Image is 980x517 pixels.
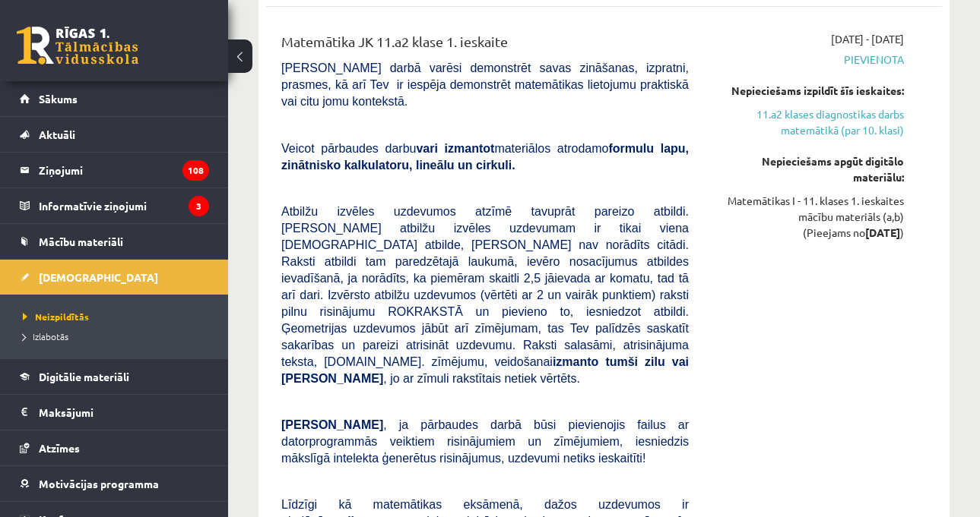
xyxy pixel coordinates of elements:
a: Sākums [20,81,209,116]
b: vari izmantot [416,142,494,155]
i: 108 [182,160,209,181]
span: Izlabotās [23,330,68,342]
div: Matemātika JK 11.a2 klase 1. ieskaite [281,31,689,59]
span: [PERSON_NAME] darbā varēsi demonstrēt savas zināšanas, izpratni, prasmes, kā arī Tev ir iespēja d... [281,61,689,108]
a: Atzīmes [20,430,209,465]
a: Aktuāli [20,117,209,152]
strong: [DATE] [865,225,900,239]
legend: Ziņojumi [39,153,209,188]
span: Veicot pārbaudes darbu materiālos atrodamo [281,142,689,172]
span: Motivācijas programma [39,477,159,490]
span: Atzīmes [39,441,80,455]
b: izmanto [553,355,598,368]
span: [DEMOGRAPHIC_DATA] [39,270,158,284]
a: Digitālie materiāli [20,359,209,394]
a: Rīgas 1. Tālmācības vidusskola [17,27,138,65]
div: Matemātikas I - 11. klases 1. ieskaites mācību materiāls (a,b) (Pieejams no ) [712,193,904,241]
legend: Maksājumi [39,395,209,430]
span: Atbilžu izvēles uzdevumos atzīmē tavuprāt pareizo atbildi. [PERSON_NAME] atbilžu izvēles uzdevuma... [281,205,689,385]
span: Aktuāli [39,128,75,141]
a: Informatīvie ziņojumi3 [20,188,209,223]
b: tumši zilu vai [PERSON_NAME] [281,355,689,385]
a: 11.a2 klases diagnostikas darbs matemātikā (par 10. klasi) [712,106,904,138]
a: Motivācijas programma [20,466,209,501]
a: Maksājumi [20,395,209,430]
span: [DATE] - [DATE] [831,31,904,47]
i: 3 [189,196,209,216]
a: [DEMOGRAPHIC_DATA] [20,260,209,295]
a: Mācību materiāli [20,224,209,259]
a: Neizpildītās [23,310,213,323]
a: Ziņojumi108 [20,153,209,188]
span: Sākums [39,92,78,106]
div: Nepieciešams apgūt digitālo materiālu: [712,153,904,185]
span: , ja pārbaudes darbā būsi pievienojis failus ar datorprogrammās veiktiem risinājumiem un zīmējumi... [281,418,689,465]
a: Izlabotās [23,329,213,343]
span: Mācību materiāli [39,235,123,248]
span: [PERSON_NAME] [281,418,383,431]
span: Pievienota [712,52,904,68]
b: formulu lapu, zinātnisko kalkulatoru, lineālu un cirkuli. [281,142,689,172]
span: Digitālie materiāli [39,370,129,383]
div: Nepieciešams izpildīt šīs ieskaites: [712,83,904,99]
legend: Informatīvie ziņojumi [39,188,209,223]
span: Neizpildītās [23,311,89,323]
